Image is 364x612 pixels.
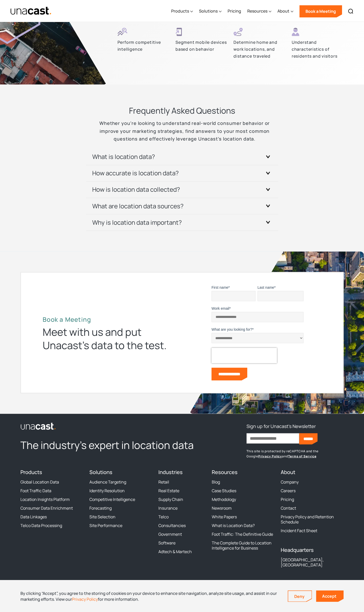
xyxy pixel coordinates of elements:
[228,1,241,22] a: Pricing
[20,523,62,528] a: Telco Data Processing
[281,469,344,475] h4: About
[288,591,312,602] a: Deny
[212,348,277,363] iframe: reCAPTCHA
[199,8,218,14] div: Solutions
[212,488,236,493] a: Case Studies
[20,438,206,452] h2: The industry’s expert in location data
[20,488,51,493] a: Foot Traffic Data
[89,497,135,502] a: Competitive Intelligence
[281,557,344,567] div: [GEOGRAPHIC_DATA], [GEOGRAPHIC_DATA]
[171,8,189,14] div: Products
[212,469,275,475] h4: Resources
[92,202,184,210] h3: What are location data sources?
[20,422,206,430] a: link to the homepage
[89,505,112,510] a: Forecasting
[257,285,274,289] span: Last name
[281,488,296,493] a: Careers
[92,185,180,194] h3: How is location data collected?
[89,488,125,493] a: Identity Resolution
[86,119,278,142] p: Whether you’re looking to understand real-world consumer behavior or improve your marketing strat...
[158,479,169,484] a: Retail
[89,514,115,519] a: Site Selection
[212,497,236,502] a: Methodology
[292,39,344,59] p: Understand characteristics of residents and visitors
[158,549,192,554] a: Adtech & Martech
[212,327,252,331] span: What are you looking for?
[212,306,229,310] span: Work email
[158,531,182,536] a: Government
[258,454,282,458] a: Privacy Policy
[20,590,280,602] div: By clicking “Accept”, you agree to the storing of cookies on your device to enhance site navigati...
[20,514,47,519] a: Data Linkages
[158,497,183,502] a: Supply Chain
[89,468,112,475] a: Solutions
[277,1,293,22] div: About
[10,6,52,15] img: Unacast text logo
[158,488,179,493] a: Real Estate
[281,497,294,502] a: Pricing
[118,39,169,52] p: Perform competitive intelligence
[92,169,179,177] h3: How accurate is location data?
[277,8,289,14] div: About
[158,540,175,545] a: Software
[20,422,56,430] img: Unacast logo
[212,531,273,536] a: Foot Traffic: The Definitive Guide
[20,468,42,475] a: Products
[175,39,227,52] p: Segment mobile devices based on behavior
[89,479,126,484] a: Audience Targeting
[89,523,122,528] a: Site Performance
[20,505,73,510] a: Consumer Data Enrichment
[189,251,364,414] img: bird's eye view of the city
[281,505,296,510] a: Contact
[72,596,98,602] a: Privacy Policy
[158,523,186,528] a: Consultancies
[20,497,70,502] a: Location Insights Platform
[281,547,344,553] h4: Headquarters
[246,448,344,459] p: This site is protected by reCAPTCHA and the Google and
[247,1,271,22] div: Resources
[212,285,228,289] span: First name
[158,514,169,519] a: Telco
[129,105,235,116] h3: Frequently Asked Questions
[288,454,316,458] a: Terms of Service
[348,8,354,14] img: Search icon
[199,1,221,22] div: Solutions
[20,479,59,484] a: Global Location Data
[316,590,344,602] a: Accept
[233,39,285,59] p: Determine home and work locations, and distance traveled
[281,479,299,484] a: Company
[247,8,267,14] div: Resources
[281,528,317,533] a: Incident Fact Sheet
[92,153,155,161] h3: What is location data?
[92,218,182,226] h3: Why is location data important?
[10,6,52,15] a: home
[43,325,175,352] div: Meet with us and put Unacast’s data to the test.
[43,315,175,323] h2: Book a Meeting
[281,514,344,524] a: Privacy Policy and Retention Schedule
[171,1,193,22] div: Products
[158,505,178,510] a: Insurance
[212,540,275,550] a: The Complete Guide to Location Intelligence for Business
[212,479,220,484] a: Blog
[212,523,255,528] a: What is Location Data?
[158,469,206,475] h4: Industries
[299,5,342,17] a: Book a Meeting
[212,505,232,510] a: Newsroom
[212,514,237,519] a: White Papers
[246,422,316,430] h3: Sign up for Unacast's Newsletter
